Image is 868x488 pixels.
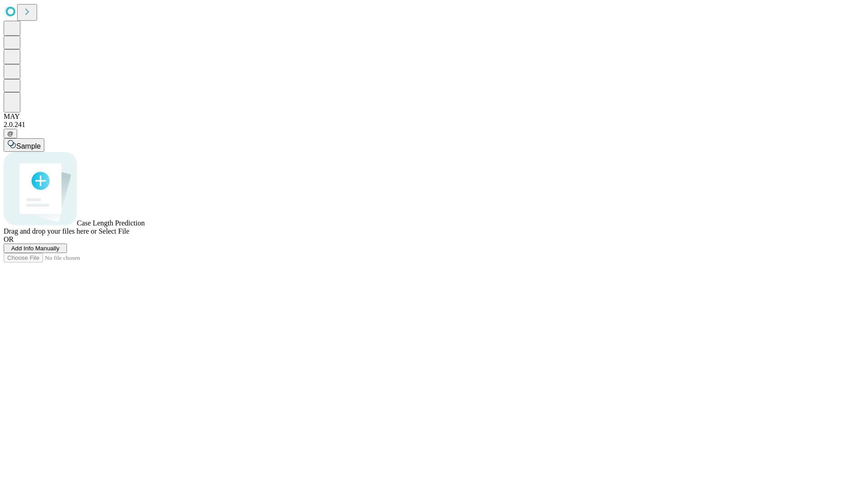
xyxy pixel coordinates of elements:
button: Add Info Manually [4,244,67,253]
span: Select File [99,227,129,235]
div: MAY [4,113,864,121]
span: Sample [16,142,41,150]
div: 2.0.241 [4,121,864,129]
span: Case Length Prediction [77,219,145,227]
span: OR [4,235,14,243]
button: @ [4,129,17,138]
span: Drag and drop your files here or [4,227,97,235]
span: @ [7,130,14,137]
span: Add Info Manually [11,245,60,252]
button: Sample [4,138,44,152]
